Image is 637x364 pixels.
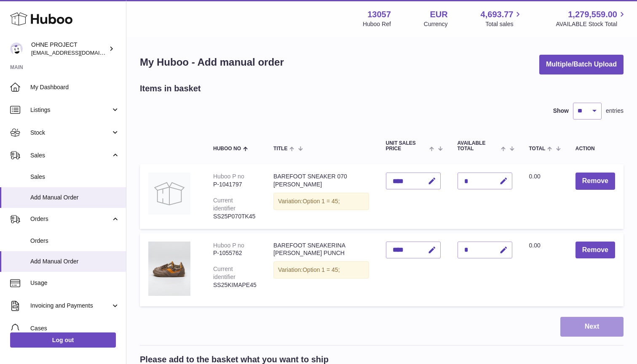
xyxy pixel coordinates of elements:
img: BAREFOOT SNEAKERINA KIMA PEACH PUNCH [148,242,190,296]
span: Listings [30,106,111,114]
span: Unit Sales Price [386,141,428,151]
div: Current identifier [213,266,236,280]
img: support@ohneproject.com [10,43,23,55]
img: BAREFOOT SNEAKER 070 TEDDY KHAKI [148,173,190,215]
span: [EMAIL_ADDRESS][DOMAIN_NAME] [31,49,124,56]
div: Current identifier [213,197,236,212]
label: Show [553,107,569,115]
h1: My Huboo - Add manual order [140,56,284,69]
a: Log out [10,332,116,348]
div: Variation: [273,261,369,279]
span: 4,693.77 [481,9,514,20]
div: Huboo Ref [363,20,391,28]
a: 4,693.77 Total sales [481,9,523,28]
span: Cases [30,324,120,332]
span: Total [529,146,546,151]
span: Option 1 = 45; [302,266,340,273]
td: BAREFOOT SNEAKER 070 [PERSON_NAME] [265,164,377,228]
span: Option 1 = 45; [302,198,340,205]
span: entries [606,107,624,115]
div: Currency [424,20,448,28]
span: 1,279,559.00 [568,9,617,20]
span: Sales [30,173,120,181]
span: AVAILABLE Stock Total [556,20,627,28]
div: SS25P070TK45 [213,213,257,221]
span: 0.00 [529,242,541,249]
a: 1,279,559.00 AVAILABLE Stock Total [556,9,627,28]
div: P-1055762 [213,249,257,257]
div: SS25KIMAPE45 [213,281,257,289]
button: Remove [575,242,615,259]
span: Add Manual Order [30,258,120,266]
td: BAREFOOT SNEAKERINA [PERSON_NAME] PUNCH [265,233,377,307]
span: Title [273,146,287,151]
strong: 13057 [367,9,391,20]
span: Usage [30,279,120,287]
span: My Dashboard [30,83,120,91]
button: Next [560,317,624,337]
span: 0.00 [529,173,541,180]
button: Multiple/Batch Upload [539,55,624,74]
span: Sales [30,151,111,159]
span: Add Manual Order [30,194,120,202]
span: AVAILABLE Total [458,141,499,151]
span: Total sales [485,20,523,28]
div: OHNE PROJECT [31,41,107,57]
span: Stock [30,129,111,137]
span: Orders [30,237,120,245]
div: Huboo P no [213,173,244,180]
strong: EUR [430,9,447,20]
span: Orders [30,215,111,223]
span: Invoicing and Payments [30,302,111,310]
div: Variation: [273,193,369,210]
div: Action [575,146,615,151]
span: Huboo no [213,146,241,151]
button: Remove [575,173,615,190]
div: P-1041797 [213,181,257,189]
div: Huboo P no [213,242,244,249]
h2: Items in basket [140,83,201,94]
